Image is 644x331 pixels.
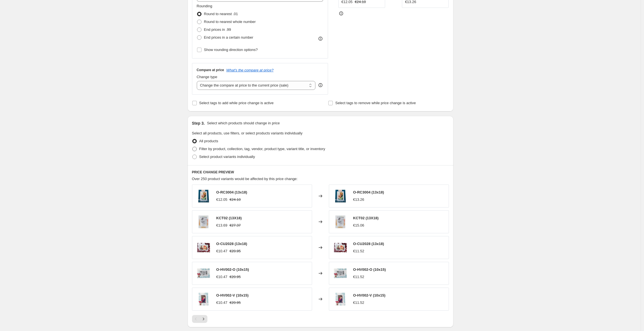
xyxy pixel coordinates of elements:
span: Select tags to remove while price change is active [335,101,416,105]
img: HV002-O_80x.jpg [332,265,349,282]
span: Round to nearest .01 [204,12,238,16]
span: O-RC3004 (13x18) [353,190,384,194]
span: End prices in .99 [204,27,231,32]
h3: Compare at price [197,68,224,72]
div: €13.69 [216,223,228,228]
span: End prices in a certain number [204,35,253,39]
strike: €24.10 [230,197,241,202]
img: RC3004_80x.jpg [332,188,349,204]
span: O-HV002-V (10x15) [353,293,386,297]
span: O-HV002-V (10x15) [216,293,249,297]
span: Select all products, use filters, or select products variants individually [192,131,303,135]
button: What's the compare at price? [226,68,274,72]
img: KCT02copia_80x.jpg [332,213,349,230]
button: Next [200,315,207,323]
nav: Pagination [192,315,207,323]
h2: Step 3. [192,120,205,126]
span: KCT02 (13X18) [353,216,379,220]
div: €13.26 [353,197,364,202]
img: RC3004_80x.jpg [195,188,212,204]
span: O-HV002-O (10x15) [353,267,386,272]
img: CU2028_80x.jpg [332,239,349,256]
span: All products [199,139,218,143]
span: Show rounding direction options? [204,48,258,52]
strike: €20.95 [230,300,241,306]
span: Select product variants individually [199,155,255,159]
span: O-CU2028 (13x18) [353,242,384,246]
span: Change type [197,75,217,79]
strike: €20.95 [230,248,241,254]
div: €12.05 [216,197,228,202]
div: help [318,82,323,88]
strike: €27.37 [230,223,241,228]
div: €11.52 [353,274,364,280]
span: KCT02 (13X18) [216,216,242,220]
div: €11.52 [353,248,364,254]
div: €10.47 [216,300,228,306]
img: HV002-V_80x.jpg [332,291,349,307]
img: KCT02copia_80x.jpg [195,213,212,230]
strike: €20.95 [230,274,241,280]
span: O-RC3004 (13x18) [216,190,247,194]
span: Rounding [197,4,212,8]
span: Filter by product, collection, tag, vendor, product type, variant title, or inventory [199,147,325,151]
div: €15.06 [353,223,364,228]
img: CU2028_80x.jpg [195,239,212,256]
span: O-HV002-O (10x15) [216,267,249,272]
img: HV002-O_80x.jpg [195,265,212,282]
div: €10.47 [216,274,228,280]
span: Select tags to add while price change is active [199,101,274,105]
h6: PRICE CHANGE PREVIEW [192,170,449,174]
div: €10.47 [216,248,228,254]
span: Over 250 product variants would be affected by this price change: [192,177,298,181]
div: €11.52 [353,300,364,306]
img: HV002-V_80x.jpg [195,291,212,307]
span: Round to nearest whole number [204,20,256,24]
p: Select which products should change in price [207,120,280,126]
span: O-CU2028 (13x18) [216,242,247,246]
